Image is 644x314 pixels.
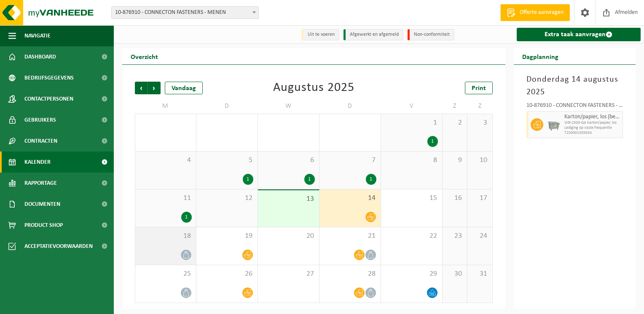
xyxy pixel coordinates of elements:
[262,156,315,165] span: 6
[196,98,258,114] td: D
[447,269,463,279] span: 30
[472,156,488,165] span: 10
[201,269,253,279] span: 26
[243,174,253,185] div: 1
[304,174,315,185] div: 1
[514,48,567,64] h2: Dagplanning
[262,194,315,204] span: 13
[518,8,566,17] span: Offerte aanvragen
[564,120,621,125] span: WB-2500-GA karton/papier, los
[385,156,438,165] span: 8
[262,232,315,241] span: 20
[258,98,319,114] td: W
[517,28,641,41] a: Extra taak aanvragen
[472,85,486,92] span: Print
[201,194,253,203] span: 12
[564,125,621,130] span: Lediging op vaste frequentie
[24,109,56,130] span: Gebruikers
[343,29,403,40] li: Afgewerkt en afgemeld
[262,269,315,279] span: 27
[385,232,438,241] span: 22
[165,82,203,94] div: Vandaag
[140,156,192,165] span: 4
[472,269,488,279] span: 31
[135,98,196,114] td: M
[324,156,376,165] span: 7
[24,194,60,215] span: Documenten
[24,152,51,173] span: Kalender
[447,156,463,165] span: 9
[385,118,438,128] span: 1
[526,103,623,111] div: 10-876910 - CONNECTON FASTENERS - MENEN
[24,236,93,257] span: Acceptatievoorwaarden
[324,232,376,241] span: 21
[472,118,488,128] span: 3
[465,82,493,94] a: Print
[427,136,438,147] div: 1
[472,194,488,203] span: 17
[385,194,438,203] span: 15
[140,194,192,203] span: 11
[24,88,73,109] span: Contactpersonen
[467,98,492,114] td: Z
[24,67,74,88] span: Bedrijfsgegevens
[385,269,438,279] span: 29
[201,156,253,165] span: 5
[24,46,56,67] span: Dashboard
[381,98,443,114] td: V
[526,73,623,98] h3: Donderdag 14 augustus 2025
[273,82,354,94] div: Augustus 2025
[24,130,57,152] span: Contracten
[122,48,166,64] h2: Overzicht
[148,82,161,94] span: Volgende
[447,232,463,241] span: 23
[447,194,463,203] span: 16
[443,98,467,114] td: Z
[301,29,339,40] li: Uit te voeren
[324,194,376,203] span: 14
[201,232,253,241] span: 19
[447,118,463,128] span: 2
[319,98,381,114] td: D
[408,29,454,40] li: Non-conformiteit
[111,6,259,19] span: 10-876910 - CONNECTON FASTENERS - MENEN
[181,212,192,223] div: 1
[24,215,63,236] span: Product Shop
[564,114,621,120] span: Karton/papier, los (bedrijven)
[140,269,192,279] span: 25
[135,82,148,94] span: Vorige
[500,4,570,21] a: Offerte aanvragen
[366,174,376,185] div: 1
[472,232,488,241] span: 24
[112,7,258,19] span: 10-876910 - CONNECTON FASTENERS - MENEN
[140,232,192,241] span: 18
[547,118,560,131] img: WB-2500-GAL-GY-01
[24,173,57,194] span: Rapportage
[564,130,621,136] span: T250001505634
[24,25,51,46] span: Navigatie
[324,269,376,279] span: 28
